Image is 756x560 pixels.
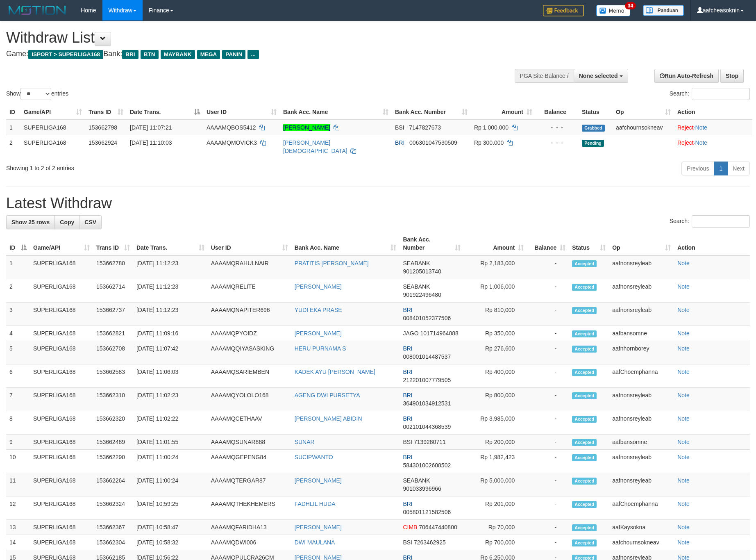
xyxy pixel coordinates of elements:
td: [DATE] 10:59:25 [133,496,208,520]
th: Status [579,105,613,120]
a: Next [727,162,750,175]
div: Showing 1 to 2 of 2 entries [6,161,309,172]
td: SUPERLIGA168 [30,326,93,341]
th: Bank Acc. Number: activate to sort column ascending [400,232,464,255]
th: Bank Acc. Name: activate to sort column ascending [291,232,400,255]
td: [DATE] 11:12:23 [133,255,208,279]
td: 7 [6,388,30,411]
span: BRI [403,392,412,398]
span: Copy 7263462925 to clipboard [414,539,446,546]
span: Rp 1.000.000 [474,124,509,131]
td: - [527,388,569,411]
span: Copy [60,219,74,225]
td: - [527,496,569,520]
th: Date Trans.: activate to sort column ascending [133,232,208,255]
td: SUPERLIGA168 [20,120,85,135]
span: Copy 901033996966 to clipboard [403,485,441,492]
td: Rp 70,000 [464,520,527,535]
a: Note [677,392,690,398]
a: [PERSON_NAME] [295,330,342,337]
span: 153662798 [89,124,117,131]
td: AAAAMQGEPENG84 [208,450,291,473]
td: 153662714 [93,279,133,303]
span: Accepted [572,416,597,423]
th: Action [674,232,750,255]
img: Feedback.jpg [543,5,584,16]
td: SUPERLIGA168 [30,364,93,388]
td: SUPERLIGA168 [30,341,93,364]
th: ID [6,105,20,120]
td: SUPERLIGA168 [30,279,93,303]
span: Copy 706447440800 to clipboard [419,524,457,530]
span: Accepted [572,454,597,461]
span: Copy 212201007779505 to clipboard [403,377,451,383]
td: aafbansomne [609,326,674,341]
span: Rp 300.000 [474,139,504,146]
td: - [527,364,569,388]
span: Copy 364901034912531 to clipboard [403,400,451,407]
td: [DATE] 11:09:16 [133,326,208,341]
td: 153662583 [93,364,133,388]
input: Search: [692,88,750,100]
a: KADEK AYU [PERSON_NAME] [295,369,375,375]
td: 153662821 [93,326,133,341]
td: - [527,450,569,473]
td: Rp 400,000 [464,364,527,388]
a: HERU PURNAMA S [295,345,346,352]
a: 1 [714,162,728,175]
td: - [527,435,569,450]
a: [PERSON_NAME] [295,477,342,484]
img: Button%20Memo.svg [596,5,631,16]
span: BRI [403,345,412,352]
a: Note [677,307,690,313]
td: Rp 3,985,000 [464,411,527,435]
th: Amount: activate to sort column ascending [464,232,527,255]
a: SUNAR [295,439,315,445]
td: - [527,255,569,279]
td: 12 [6,496,30,520]
span: Accepted [572,284,597,291]
td: [DATE] 11:06:03 [133,364,208,388]
a: [PERSON_NAME] [295,283,342,290]
td: aafnonsreyleab [609,388,674,411]
span: PANIN [222,50,245,59]
h4: Game: Bank: [6,50,496,58]
td: - [527,326,569,341]
td: 1 [6,255,30,279]
td: aafnonsreyleab [609,473,674,496]
span: BSI [395,124,404,131]
a: Note [677,369,690,375]
a: [PERSON_NAME] [283,124,330,131]
th: Game/API: activate to sort column ascending [20,105,85,120]
a: Note [695,139,708,146]
span: Grabbed [582,125,605,132]
div: - - - [539,139,575,147]
h1: Latest Withdraw [6,195,750,212]
span: Copy 7147827673 to clipboard [409,124,441,131]
td: AAAAMQSARIEMBEN [208,364,291,388]
span: Copy 901205013740 to clipboard [403,268,441,275]
td: 3 [6,303,30,326]
td: [DATE] 11:00:24 [133,473,208,496]
a: PRATITIS [PERSON_NAME] [295,260,369,266]
th: Bank Acc. Name: activate to sort column ascending [280,105,392,120]
td: AAAAMQCETHAAV [208,411,291,435]
td: aafnhornborey [609,341,674,364]
span: Accepted [572,540,597,546]
td: - [527,520,569,535]
select: Showentries [20,88,51,100]
span: BRI [403,415,412,422]
span: Accepted [572,260,597,267]
td: aafKaysokna [609,520,674,535]
td: 11 [6,473,30,496]
a: Note [677,439,690,445]
td: 13 [6,520,30,535]
th: Action [674,105,752,120]
td: 153662290 [93,450,133,473]
td: aafnonsreyleab [609,303,674,326]
span: SEABANK [403,260,430,266]
td: Rp 2,183,000 [464,255,527,279]
td: - [527,473,569,496]
a: [PERSON_NAME][DEMOGRAPHIC_DATA] [283,139,347,154]
span: Copy 006301047530509 to clipboard [409,139,457,146]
